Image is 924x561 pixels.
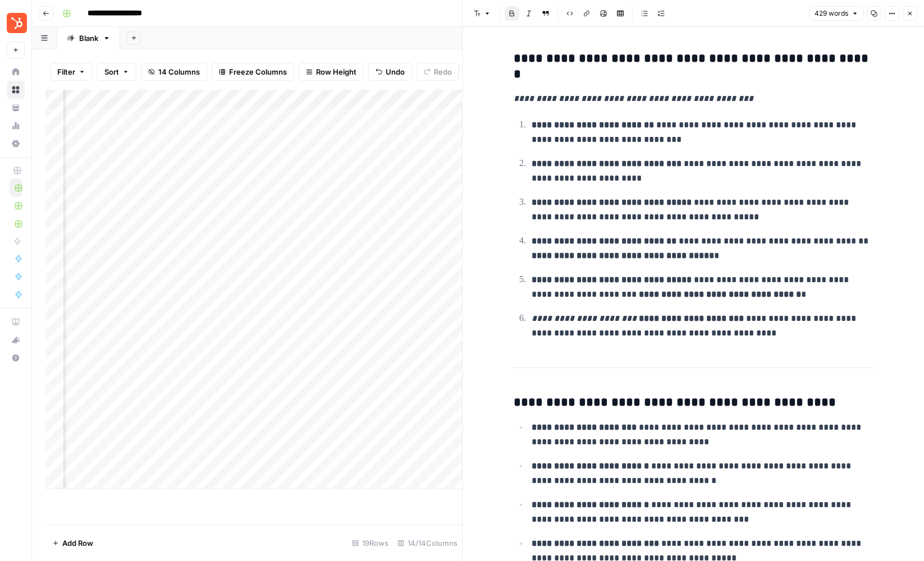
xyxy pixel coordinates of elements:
button: 429 words [809,6,863,21]
a: Browse [7,81,25,99]
img: Tortured AI Dept. Logo [7,13,27,33]
button: Freeze Columns [212,63,294,81]
div: What's new? [7,332,24,348]
span: 429 words [815,8,848,19]
a: Blank [57,27,120,49]
button: Sort [97,63,136,81]
button: Workspace: Tortured AI Dept. [7,9,25,37]
span: 14 Columns [158,66,200,77]
span: Add Row [62,537,93,549]
span: Filter [57,66,75,77]
span: Sort [104,66,119,77]
span: Undo [386,66,405,77]
a: Settings [7,135,25,153]
button: Help + Support [7,349,25,367]
button: 14 Columns [141,63,207,81]
button: Row Height [299,63,364,81]
button: Undo [368,63,412,81]
a: AirOps Academy [7,313,25,331]
span: Redo [434,66,452,77]
button: Add Row [45,534,100,552]
a: Home [7,63,25,81]
div: 19 Rows [347,534,393,552]
button: Filter [50,63,93,81]
div: Blank [79,33,98,44]
button: Redo [417,63,459,81]
button: What's new? [7,331,25,349]
a: Your Data [7,99,25,117]
span: Row Height [316,66,356,77]
a: Usage [7,117,25,135]
span: Freeze Columns [229,66,287,77]
div: 14/14 Columns [393,534,462,552]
